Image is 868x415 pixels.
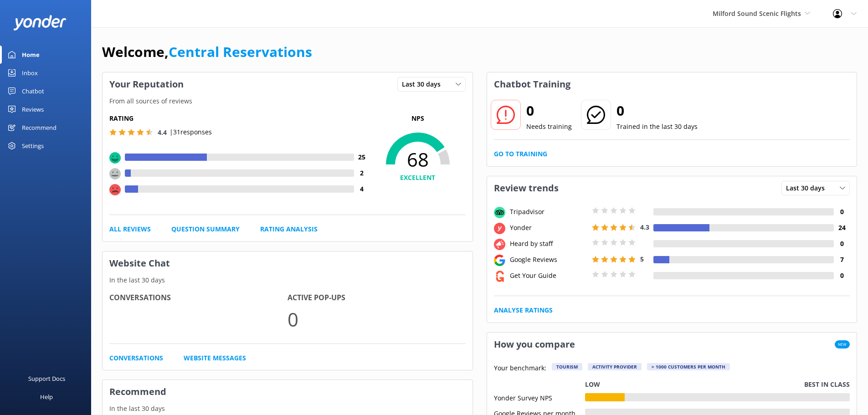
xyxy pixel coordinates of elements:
[288,292,466,304] h4: Active Pop-ups
[786,183,830,193] span: Last 30 days
[260,224,318,234] a: Rating Analysis
[588,363,642,370] div: Activity Provider
[526,122,572,132] p: Needs training
[28,369,65,388] div: Support Docs
[487,72,577,96] h3: Chatbot Training
[288,304,466,334] p: 0
[103,380,473,404] h3: Recommend
[508,255,590,265] div: Google Reviews
[487,176,565,200] h3: Review trends
[109,353,163,363] a: Conversations
[494,305,553,315] a: Analyse Ratings
[647,363,730,370] div: > 1000 customers per month
[713,9,801,18] span: Milford Sound Scenic Flights
[22,46,40,64] div: Home
[494,363,546,374] p: Your benchmark:
[640,255,644,263] span: 5
[22,100,44,118] div: Reviews
[354,168,370,178] h4: 2
[354,152,370,162] h4: 25
[508,223,590,233] div: Yonder
[508,271,590,281] div: Get Your Guide
[494,393,585,401] div: Yonder Survey NPS
[40,388,53,406] div: Help
[171,224,240,234] a: Question Summary
[103,72,190,96] h3: Your Reputation
[508,207,590,217] div: Tripadvisor
[354,184,370,194] h4: 4
[22,82,44,100] div: Chatbot
[14,15,66,30] img: yonder-white-logo.png
[834,207,850,217] h4: 0
[103,275,473,285] p: In the last 30 days
[526,100,572,122] h2: 0
[494,149,547,159] a: Go to Training
[102,41,312,63] h1: Welcome,
[402,79,446,89] span: Last 30 days
[370,148,466,171] span: 68
[169,127,212,137] p: | 31 responses
[640,223,649,231] span: 4.3
[487,333,582,356] h3: How you compare
[109,113,370,123] h5: Rating
[22,118,56,137] div: Recommend
[370,173,466,183] h4: EXCELLENT
[835,340,850,348] span: New
[158,128,167,137] span: 4.4
[22,137,44,155] div: Settings
[370,113,466,123] p: NPS
[616,100,698,122] h2: 0
[103,404,473,414] p: In the last 30 days
[834,239,850,249] h4: 0
[834,271,850,281] h4: 0
[616,122,698,132] p: Trained in the last 30 days
[552,363,582,370] div: Tourism
[22,64,38,82] div: Inbox
[508,239,590,249] div: Heard by staff
[109,224,151,234] a: All Reviews
[184,353,246,363] a: Website Messages
[169,42,312,61] a: Central Reservations
[103,96,473,106] p: From all sources of reviews
[585,379,600,389] p: Low
[109,292,288,304] h4: Conversations
[103,251,473,275] h3: Website Chat
[804,379,850,389] p: Best in class
[834,255,850,265] h4: 7
[834,223,850,233] h4: 24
